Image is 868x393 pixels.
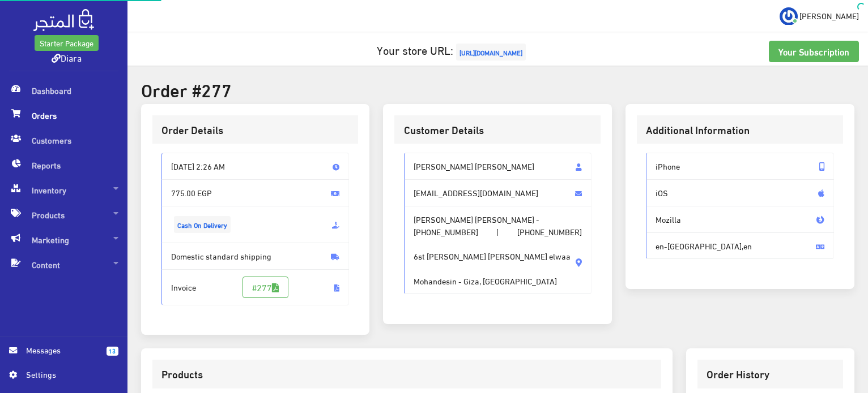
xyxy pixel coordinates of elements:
span: Inventory [9,178,118,202]
h3: Customer Details [404,124,592,135]
img: . [33,9,94,31]
span: [PERSON_NAME] [PERSON_NAME] - | [404,206,592,295]
a: Diara [52,49,82,66]
span: 6st [PERSON_NAME] [PERSON_NAME] elwaa Mohandesin - Giza, [GEOGRAPHIC_DATA] [414,237,571,287]
a: ... [PERSON_NAME] [780,7,859,25]
span: Mozilla [646,206,834,233]
a: #277 [242,277,288,298]
span: Marketing [9,227,118,252]
span: [PERSON_NAME] [PERSON_NAME] [404,153,592,180]
h3: Products [161,369,652,379]
span: [EMAIL_ADDRESS][DOMAIN_NAME] [404,179,592,206]
span: Products [9,202,118,227]
span: Invoice [161,269,350,305]
span: Messages [26,344,97,356]
span: Settings [26,368,109,381]
span: [PHONE_NUMBER] [414,226,478,238]
span: 13 [107,347,118,356]
span: 775.00 EGP [161,179,350,206]
span: [URL][DOMAIN_NAME] [456,44,526,61]
a: Your Subscription [769,41,859,62]
span: Content [9,252,118,277]
span: Customers [9,128,118,153]
span: Dashboard [9,78,118,103]
span: [DATE] 2:26 AM [161,153,350,180]
span: Domestic standard shipping [161,243,350,270]
h3: Additional Information [646,124,834,135]
span: iPhone [646,153,834,180]
span: [PHONE_NUMBER] [517,226,582,238]
span: iOS [646,179,834,206]
a: Your store URL:[URL][DOMAIN_NAME] [377,39,529,60]
a: Starter Package [35,35,99,51]
h3: Order History [707,369,834,379]
span: [PERSON_NAME] [799,8,859,23]
h2: Order #277 [141,79,854,99]
span: Reports [9,153,118,178]
span: en-[GEOGRAPHIC_DATA],en [646,232,834,260]
a: 13 Messages [9,344,118,368]
h3: Order Details [161,124,350,135]
img: ... [780,7,798,25]
span: Orders [9,103,118,128]
span: Cash On Delivery [174,216,231,233]
a: Settings [9,368,118,386]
